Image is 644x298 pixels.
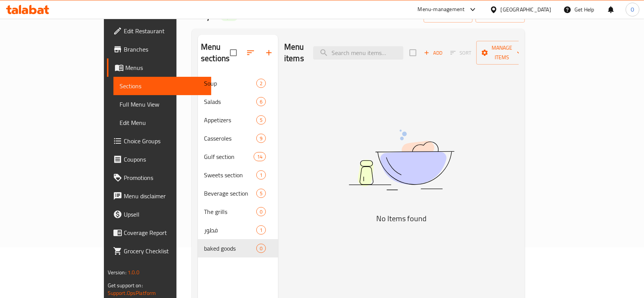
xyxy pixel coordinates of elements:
[256,170,266,180] div: items
[113,95,212,113] a: Full Menu View
[107,187,212,205] a: Menu disclaimer
[108,267,126,277] span: Version:
[198,202,278,221] div: The grills0
[204,115,256,125] span: Appetizers
[120,100,205,109] span: Full Menu View
[257,245,265,252] span: 0
[124,155,205,164] span: Coupons
[430,11,466,20] span: import
[257,172,265,179] span: 1
[124,210,205,219] span: Upsell
[256,189,266,198] div: items
[421,47,445,59] button: Add
[113,77,212,95] a: Sections
[256,207,266,216] div: items
[198,92,278,111] div: Salads6
[256,134,266,143] div: items
[120,81,205,91] span: Sections
[306,212,497,225] h5: No Items found
[257,98,265,105] span: 6
[108,288,156,298] a: Support.OpsPlatform
[257,227,265,234] span: 1
[107,168,212,187] a: Promotions
[107,58,212,77] a: Menus
[107,205,212,223] a: Upsell
[254,152,266,161] div: items
[198,74,278,92] div: Soup2
[108,280,143,290] span: Get support on:
[198,147,278,166] div: Gulf section14
[124,136,205,146] span: Choice Groups
[445,47,476,59] span: Sort items
[256,79,266,88] div: items
[124,228,205,237] span: Coverage Report
[198,221,278,239] div: فطور1
[107,132,212,150] a: Choice Groups
[313,46,403,60] input: search
[107,223,212,242] a: Coverage Report
[198,184,278,202] div: Beverage section5
[254,153,265,160] span: 14
[107,22,212,40] a: Edit Restaurant
[423,49,443,57] span: Add
[306,109,497,211] img: dish.svg
[631,5,634,14] span: O
[198,129,278,147] div: Casseroles9
[284,41,304,64] h2: Menu items
[198,166,278,184] div: Sweets section1
[257,80,265,87] span: 2
[128,267,139,277] span: 1.0.0
[421,47,445,59] span: Add item
[198,239,278,258] div: baked goods0
[124,246,205,256] span: Grocery Checklist
[120,118,205,127] span: Edit Menu
[204,97,256,106] span: Salads
[204,170,256,180] span: Sweets section
[107,40,212,58] a: Branches
[256,244,266,253] div: items
[124,26,205,36] span: Edit Restaurant
[204,134,256,143] span: Casseroles
[204,207,256,216] span: The grills
[256,115,266,125] div: items
[476,41,527,65] button: Manage items
[257,208,265,215] span: 0
[260,44,278,62] button: Add section
[198,111,278,129] div: Appetizers5
[241,44,260,62] span: Sort sections
[125,63,205,72] span: Menus
[204,79,256,88] span: Soup
[482,43,521,62] span: Manage items
[124,45,205,54] span: Branches
[204,189,256,198] span: Beverage section
[107,242,212,260] a: Grocery Checklist
[482,11,519,20] span: export
[225,45,241,61] span: Select all sections
[124,191,205,201] span: Menu disclaimer
[418,5,465,14] div: Menu-management
[201,41,230,64] h2: Menu sections
[113,113,212,132] a: Edit Menu
[257,135,265,142] span: 9
[256,225,266,235] div: items
[107,150,212,168] a: Coupons
[256,97,266,106] div: items
[204,152,254,161] span: Gulf section
[198,71,278,261] nav: Menu sections
[204,244,256,253] span: baked goods
[501,5,551,14] div: [GEOGRAPHIC_DATA]
[257,190,265,197] span: 5
[124,173,205,182] span: Promotions
[204,225,256,235] span: فطور
[257,117,265,124] span: 5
